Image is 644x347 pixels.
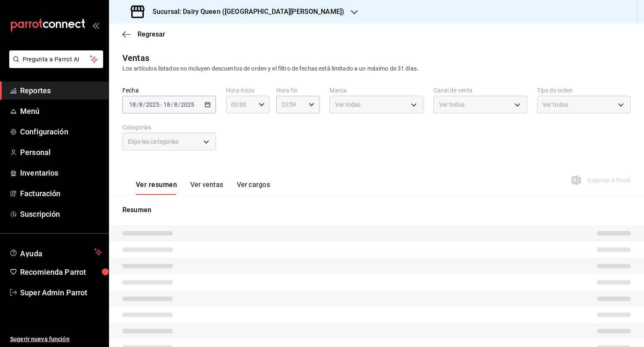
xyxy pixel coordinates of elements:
[139,101,143,108] input: --
[20,167,102,179] span: Inventarios
[122,64,631,73] div: Los artículos listados no incluyen descuentos de orden y el filtro de fechas está limitado a un m...
[439,100,465,109] span: Ver todos
[20,266,102,278] span: Recomienda Parrot
[178,101,180,108] span: /
[92,22,99,29] button: open_drawer_menu
[180,101,195,108] input: ----
[276,87,320,93] label: Hora fin
[10,335,102,344] span: Sugerir nueva función
[6,61,103,70] a: Pregunta a Parrot AI
[20,126,102,137] span: Configuración
[129,101,136,108] input: --
[171,101,173,108] span: /
[190,181,223,195] button: Ver ventas
[146,7,344,17] h3: Sucursal: Dairy Queen ([GEOGRAPHIC_DATA][PERSON_NAME])
[122,52,149,64] div: Ventas
[128,137,179,146] span: Elige las categorías
[20,85,102,96] span: Reportes
[143,101,145,108] span: /
[537,87,631,93] label: Tipo de orden
[9,50,103,68] button: Pregunta a Parrot AI
[174,101,178,108] input: --
[330,87,423,93] label: Marca
[163,101,171,108] input: --
[237,181,270,195] button: Ver cargos
[136,101,139,108] span: /
[20,105,102,117] span: Menú
[136,181,177,195] button: Ver resumen
[23,55,90,64] span: Pregunta a Parrot AI
[136,181,270,195] div: navigation tabs
[20,287,102,298] span: Super Admin Parrot
[122,87,216,93] label: Fecha
[20,147,102,158] span: Personal
[20,188,102,199] span: Facturación
[434,87,527,93] label: Canal de venta
[122,30,165,38] button: Regresar
[20,208,102,220] span: Suscripción
[20,247,91,257] span: Ayuda
[226,87,270,93] label: Hora inicio
[145,101,160,108] input: ----
[335,100,361,109] span: Ver todas
[161,101,162,108] span: -
[543,100,568,109] span: Ver todos
[122,124,216,130] label: Categorías
[138,30,165,38] span: Regresar
[122,205,631,215] p: Resumen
